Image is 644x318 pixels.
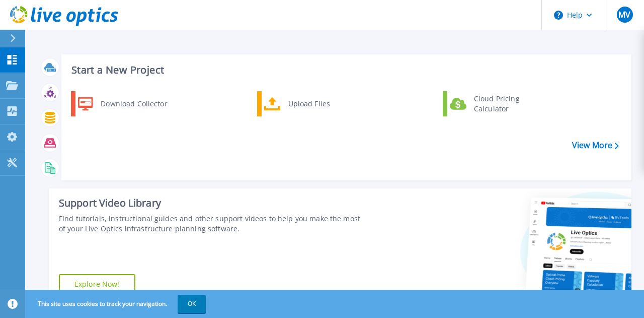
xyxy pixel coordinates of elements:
[71,91,174,116] a: Download Collector
[257,91,360,116] a: Upload Files
[96,94,172,114] div: Download Collector
[59,197,362,210] div: Support Video Library
[469,94,543,114] div: Cloud Pricing Calculator
[572,141,619,150] a: View More
[178,295,206,313] button: OK
[618,11,630,19] span: MV
[28,295,206,313] span: This site uses cookies to track your navigation.
[59,274,135,294] a: Explore Now!
[443,91,546,116] a: Cloud Pricing Calculator
[59,214,362,234] div: Find tutorials, instructional guides and other support videos to help you make the most of your L...
[283,94,358,114] div: Upload Files
[71,65,618,76] h3: Start a New Project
